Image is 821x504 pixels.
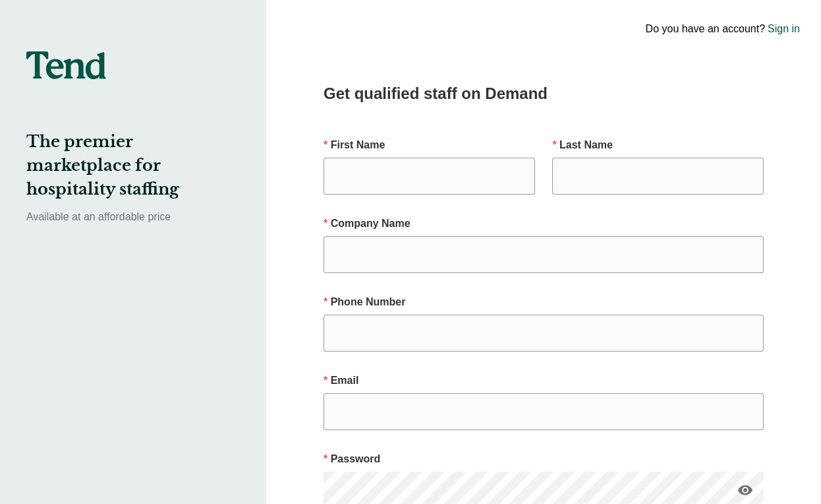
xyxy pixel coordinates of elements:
p: Email [324,373,764,389]
p: Password [324,451,764,467]
p: Company Name [324,216,764,232]
p: First Name [324,137,535,153]
img: tend-logo [26,51,106,79]
p: Available at an affordable price [26,209,240,225]
a: Sign in [768,21,800,37]
h2: Get qualified staff on Demand [324,82,764,106]
i: visibility [737,482,753,498]
h2: The premier marketplace for hospitality staffing [26,130,240,201]
p: Last Name [552,137,764,153]
p: Phone Number [324,294,764,310]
